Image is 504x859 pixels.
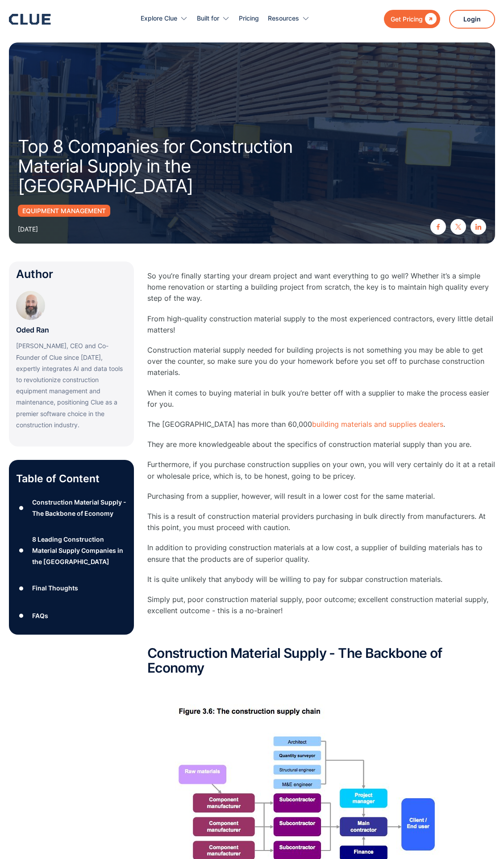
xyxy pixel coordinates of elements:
div: Get Pricing [391,13,423,25]
img: twitter X icon [455,224,461,230]
p: Simply put, poor construction material supply, poor outcome; excellent construction material supp... [147,594,495,616]
div: Explore Clue [141,4,177,33]
a: ●FAQs [16,609,127,623]
p: Oded Ran [16,324,49,336]
a: Get Pricing [384,10,440,28]
div: Author [16,269,127,280]
p: [PERSON_NAME], CEO and Co-Founder of Clue since [DATE], expertly integrates AI and data tools to ... [16,340,127,430]
h2: Construction Material Supply - The Backbone of Economy [147,646,495,675]
div: Built for [197,4,219,33]
div: FAQs [32,610,48,621]
div: Construction Material Supply - The Backbone of Economy [32,497,127,519]
a: ●Construction Material Supply - The Backbone of Economy [16,497,127,519]
div: Final Thoughts [32,582,78,594]
div: ● [16,609,27,623]
div: Resources [268,4,310,33]
div: Explore Clue [141,4,188,33]
p: So you’re finally starting your dream project and want everything to go well? Whether it’s a simp... [147,270,495,304]
p: When it comes to buying material in bulk you’re better off with a supplier to make the process ea... [147,387,495,410]
div: [DATE] [18,223,38,235]
div:  [423,13,437,25]
p: The [GEOGRAPHIC_DATA] has more than 60,000 . [147,419,495,430]
p: Purchasing from a supplier, however, will result in a lower cost for the same material. [147,491,495,502]
a: Equipment Management [18,205,110,217]
a: ●Final Thoughts [16,581,127,595]
p: In addition to providing construction materials at a low cost, a supplier of building materials h... [147,542,495,564]
img: linkedin icon [475,224,481,230]
h1: Top 8 Companies for Construction Material Supply in the [GEOGRAPHIC_DATA] [18,137,346,196]
p: From high-quality construction material supply to the most experienced contractors, every little ... [147,313,495,336]
a: ●8 Leading Construction Material Supply Companies in the [GEOGRAPHIC_DATA] [16,534,127,568]
img: facebook icon [435,224,441,230]
p: Construction material supply needed for building projects is not something you may be able to get... [147,345,495,379]
a: Login [449,10,495,29]
div: ● [16,501,27,515]
p: Table of Content [16,472,127,486]
p: ‍ [147,684,495,695]
p: They are more knowledgeable about the specifics of construction material supply than you are. [147,439,495,450]
div: ● [16,544,27,557]
p: ‍ [147,625,495,636]
a: building materials and supplies dealers [312,420,443,429]
div: Resources [268,4,299,33]
img: Oded Ran [16,291,45,320]
div: ● [16,581,27,595]
div: 8 Leading Construction Material Supply Companies in the [GEOGRAPHIC_DATA] [32,534,127,568]
p: This is a result of construction material providers purchasing in bulk directly from manufacturer... [147,511,495,533]
div: Built for [197,4,230,33]
a: Pricing [239,4,259,33]
p: It is quite unlikely that anybody will be willing to pay for subpar construction materials. [147,574,495,585]
p: Furthermore, if you purchase construction supplies on your own, you will very certainly do it at ... [147,459,495,481]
